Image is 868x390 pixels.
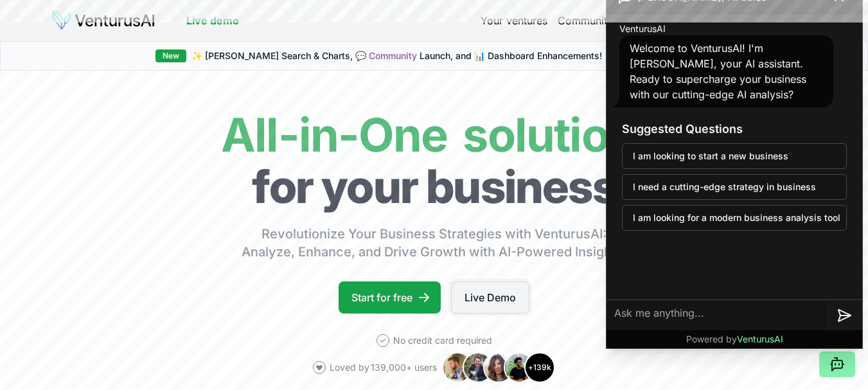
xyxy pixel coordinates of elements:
h3: Suggested Questions [622,120,847,138]
a: Community [369,50,417,61]
a: Live Demo [451,281,529,314]
img: Avatar 4 [504,352,535,383]
img: Avatar 2 [463,352,493,383]
img: Avatar 1 [442,352,473,383]
span: ✨ [PERSON_NAME] Search & Charts, 💬 Launch, and 📊 Dashboard Enhancements! [191,49,602,62]
span: Welcome to VenturusAI! I'm [PERSON_NAME], your AI assistant. Ready to supercharge your business w... [630,42,806,101]
button: I need a cutting-edge strategy in business [622,174,847,200]
span: VenturusAI [737,333,783,344]
p: Powered by [686,333,783,346]
img: Avatar 3 [483,352,514,383]
span: VenturusAI [619,22,666,35]
a: Start for free [339,281,441,314]
button: I am looking for a modern business analysis tool [622,205,847,231]
div: New [155,49,186,62]
button: I am looking to start a new business [622,143,847,169]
